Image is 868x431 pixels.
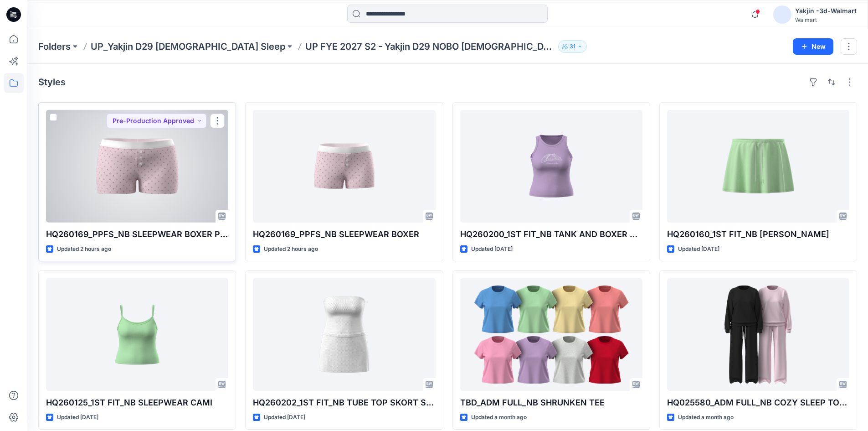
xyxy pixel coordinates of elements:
[460,278,642,391] a: TBD_ADM FULL_NB SHRUNKEN TEE
[253,396,435,409] p: HQ260202_1ST FIT_NB TUBE TOP SKORT SET
[38,77,66,88] h4: Styles
[46,278,228,391] a: HQ260125_1ST FIT_NB SLEEPWEAR CAMI
[460,396,642,409] p: TBD_ADM FULL_NB SHRUNKEN TEE
[305,40,555,53] p: UP FYE 2027 S2 - Yakjin D29 NOBO [DEMOGRAPHIC_DATA] Sleepwear
[460,110,642,223] a: HQ260200_1ST FIT_NB TANK AND BOXER SHORTS SET_TANK ONLY
[460,228,642,241] p: HQ260200_1ST FIT_NB TANK AND BOXER SHORTS SET_TANK ONLY
[91,40,285,53] a: UP_Yakjin D29 [DEMOGRAPHIC_DATA] Sleep
[678,413,734,422] p: Updated a month ago
[471,413,527,422] p: Updated a month ago
[667,396,849,409] p: HQ025580_ADM FULL_NB COZY SLEEP TOP PANT
[795,16,857,23] div: Walmart
[46,110,228,223] a: HQ260169_PPFS_NB SLEEPWEAR BOXER PLUS
[667,278,849,391] a: HQ025580_ADM FULL_NB COZY SLEEP TOP PANT
[570,42,575,52] p: 31
[253,110,435,223] a: HQ260169_PPFS_NB SLEEPWEAR BOXER
[38,40,71,53] a: Folders
[667,228,849,241] p: HQ260160_1ST FIT_NB [PERSON_NAME]
[253,278,435,391] a: HQ260202_1ST FIT_NB TUBE TOP SKORT SET
[264,244,318,254] p: Updated 2 hours ago
[558,40,587,53] button: 31
[793,38,833,55] button: New
[773,5,791,24] img: avatar
[795,5,857,16] div: Yakjin -3d-Walmart
[264,413,305,422] p: Updated [DATE]
[57,413,98,422] p: Updated [DATE]
[678,244,719,254] p: Updated [DATE]
[667,110,849,223] a: HQ260160_1ST FIT_NB TERRY SKORT
[471,244,513,254] p: Updated [DATE]
[253,228,435,241] p: HQ260169_PPFS_NB SLEEPWEAR BOXER
[46,396,228,409] p: HQ260125_1ST FIT_NB SLEEPWEAR CAMI
[46,228,228,241] p: HQ260169_PPFS_NB SLEEPWEAR BOXER PLUS
[57,244,111,254] p: Updated 2 hours ago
